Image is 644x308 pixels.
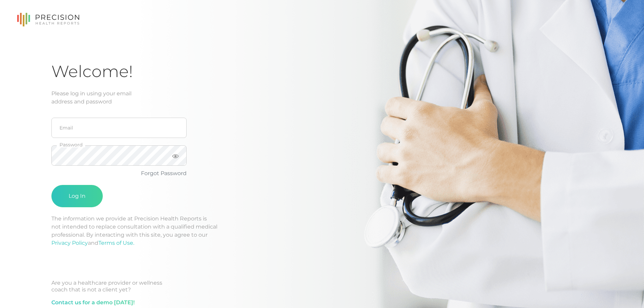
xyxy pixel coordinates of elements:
a: Forgot Password [141,170,187,176]
a: Terms of Use. [98,240,134,246]
div: Please log in using your email address and password [51,90,593,106]
input: Email [51,118,187,138]
div: Are you a healthcare provider or wellness coach that is not a client yet? [51,280,593,293]
a: Contact us for a demo [DATE]! [51,299,135,307]
p: The information we provide at Precision Health Reports is not intended to replace consultation wi... [51,215,593,247]
h1: Welcome! [51,62,593,81]
a: Privacy Policy [51,240,88,246]
button: Log In [51,185,103,207]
